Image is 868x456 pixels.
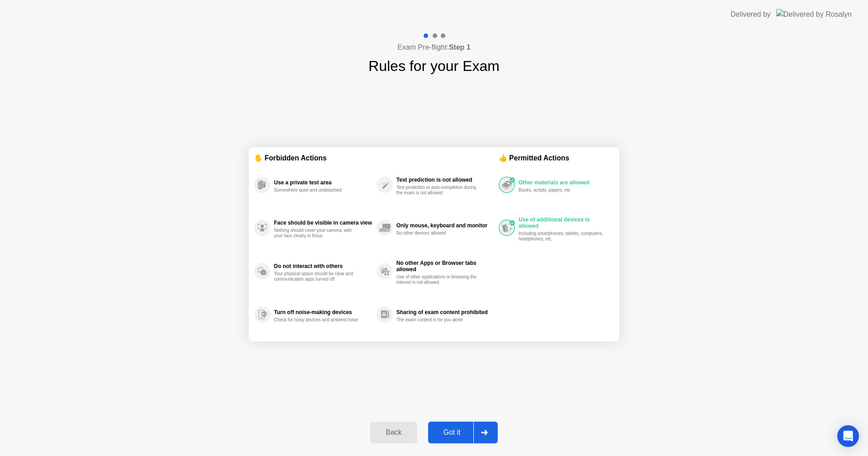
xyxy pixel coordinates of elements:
[519,231,604,242] div: Including smartphones, tablets, computers, headphones, etc.
[274,271,359,282] div: Your physical space should be clear and communication apps turned off
[396,274,482,285] div: Use of other applications or browsing the internet is not allowed
[499,153,614,163] div: 👍 Permitted Actions
[396,185,482,196] div: Text prediction or auto-completion during the exam is not allowed
[428,422,498,443] button: Got it
[396,230,482,236] div: No other devices allowed
[397,42,471,53] h4: Exam Pre-flight:
[519,179,609,186] div: Other materials are allowed
[274,220,372,226] div: Face should be visible in camera view
[274,228,359,239] div: Nothing should cover your camera, with your face clearly in focus
[373,428,414,437] div: Back
[274,179,372,186] div: Use a private test area
[274,263,372,269] div: Do not interact with others
[731,9,771,20] div: Delivered by
[370,422,417,443] button: Back
[274,188,359,193] div: Somewhere quiet and undisturbed
[449,43,471,51] b: Step 1
[254,153,499,163] div: ✋ Forbidden Actions
[776,9,852,19] img: Delivered by Rosalyn
[396,177,494,183] div: Text prediction is not allowed
[396,317,482,323] div: The exam content is for you alone
[837,425,859,447] div: Open Intercom Messenger
[519,216,609,229] div: Use of additional devices is allowed
[396,309,494,315] div: Sharing of exam content prohibited
[368,55,500,77] h1: Rules for your Exam
[274,317,359,323] div: Check for noisy devices and ambient noise
[396,222,494,229] div: Only mouse, keyboard and monitor
[519,188,604,193] div: Books, scripts, papers, etc
[431,428,473,437] div: Got it
[396,260,494,273] div: No other Apps or Browser tabs allowed
[274,309,372,315] div: Turn off noise-making devices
